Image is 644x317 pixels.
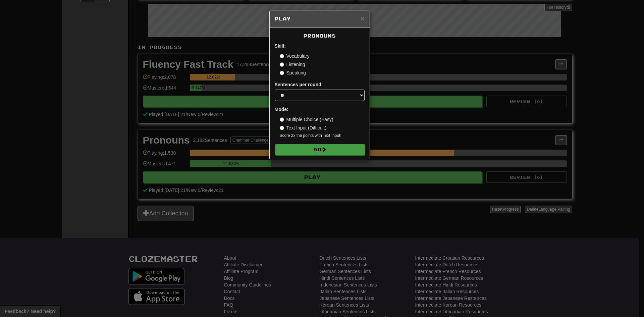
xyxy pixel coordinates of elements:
label: Speaking [280,69,306,76]
button: Go [275,144,365,155]
label: Multiple Choice (Easy) [280,116,333,123]
span: Pronouns [304,33,336,39]
strong: Skill: [275,43,286,49]
label: Listening [280,61,305,68]
input: Speaking [280,71,284,75]
label: Text Input (Difficult) [280,124,327,131]
label: Vocabulary [280,53,310,59]
button: Close [360,15,364,22]
input: Text Input (Difficult) [280,126,284,130]
input: Listening [280,62,284,67]
small: Score 2x the points with Text Input ! [280,133,365,139]
strong: Mode: [275,107,288,112]
span: × [360,14,364,22]
input: Vocabulary [280,54,284,58]
input: Multiple Choice (Easy) [280,117,284,122]
label: Sentences per round: [275,81,323,88]
h5: Play [275,15,365,22]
